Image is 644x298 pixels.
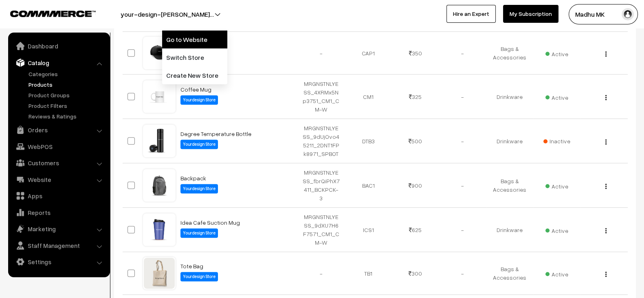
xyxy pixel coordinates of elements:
[162,48,227,66] a: Switch Store
[10,221,107,236] a: Marketing
[298,252,345,295] td: -
[446,5,496,23] a: Hire an Expert
[180,184,218,193] label: Yourdesign Store
[180,228,218,238] label: Yourdesign Store
[392,252,439,295] td: 300
[10,39,107,53] a: Dashboard
[439,252,486,295] td: -
[180,175,206,182] a: Backpack
[26,101,107,110] a: Product Filters
[180,263,203,270] a: Tote Bag
[345,32,392,74] td: CAP1
[10,8,81,18] a: COMMMERCE
[605,272,607,277] img: Menu
[486,119,533,163] td: Drinkware
[345,163,392,208] td: BAC1
[180,140,218,149] label: Yourdesign Store
[622,8,634,20] img: user
[392,163,439,208] td: 900
[392,119,439,163] td: 500
[605,95,607,100] img: Menu
[605,184,607,189] img: Menu
[605,51,607,57] img: Menu
[26,112,107,121] a: Reviews & Ratings
[10,11,96,17] img: COMMMERCE
[439,208,486,252] td: -
[10,172,107,187] a: Website
[605,228,607,233] img: Menu
[545,224,568,235] span: Active
[92,4,242,24] button: your-design-[PERSON_NAME]…
[298,163,345,208] td: MRGNSTNLYESS_fbrQiPhX7411_BCKPCK-3
[10,55,107,70] a: Catalog
[439,74,486,119] td: -
[439,32,486,74] td: -
[345,208,392,252] td: ICS1
[10,188,107,203] a: Apps
[180,130,251,137] a: Degree Temperature Bottle
[439,163,486,208] td: -
[569,4,638,24] button: Madhu MK
[162,66,227,84] a: Create New Store
[180,219,240,226] a: Idea Cafe Suction Mug
[486,74,533,119] td: Drinkware
[392,208,439,252] td: 625
[10,238,107,253] a: Staff Management
[545,91,568,102] span: Active
[180,86,211,93] a: Coffee Mug
[486,163,533,208] td: Bags & Accessories
[180,272,218,281] label: Yourdesign Store
[605,139,607,145] img: Menu
[180,95,218,105] label: Yourdesign Store
[10,254,107,269] a: Settings
[345,252,392,295] td: TB1
[392,74,439,119] td: 325
[439,119,486,163] td: -
[298,119,345,163] td: MRGNSTNLYESS_9dUjOvo45211_2DNT1FPk8971_SPBOT
[345,119,392,163] td: DTB3
[486,32,533,74] td: Bags & Accessories
[10,205,107,220] a: Reports
[26,80,107,89] a: Products
[298,208,345,252] td: MRGNSTNLYESS_9dXU7H6F7571_CM1_CM-W
[345,74,392,119] td: CM1
[26,91,107,99] a: Product Groups
[545,48,568,58] span: Active
[545,268,568,278] span: Active
[486,252,533,295] td: Bags & Accessories
[162,31,227,48] a: Go to Website
[545,180,568,191] span: Active
[26,70,107,78] a: Categories
[298,74,345,119] td: MRGNSTNLYESS_4XRMx5Np3751_CM1_CM-W
[10,139,107,154] a: WebPOS
[543,137,570,145] span: Inactive
[10,123,107,137] a: Orders
[298,32,345,74] td: -
[10,156,107,170] a: Customers
[392,32,439,74] td: 350
[503,5,558,23] a: My Subscription
[486,208,533,252] td: Drinkware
